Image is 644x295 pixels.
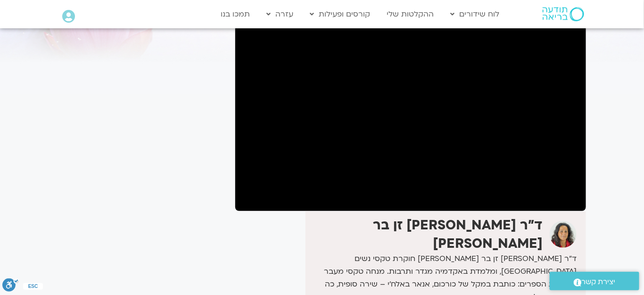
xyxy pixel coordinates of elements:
a: תמכו בנו [216,5,255,23]
span: יצירת קשר [582,276,616,288]
a: ההקלטות שלי [382,5,439,23]
img: תודעה בריאה [543,7,584,21]
strong: ד״ר [PERSON_NAME] זן בר [PERSON_NAME] [373,216,543,252]
iframe: האישה השבטית ותיק הרפואה עם צילה זן-בר צור - מפגש שני 14.9.25 [235,14,586,211]
a: יצירת קשר [550,272,639,290]
a: קורסים ופעילות [305,5,375,23]
img: ד״ר צילה זן בר צור [550,221,577,248]
a: עזרה [262,5,298,23]
a: לוח שידורים [446,5,504,23]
